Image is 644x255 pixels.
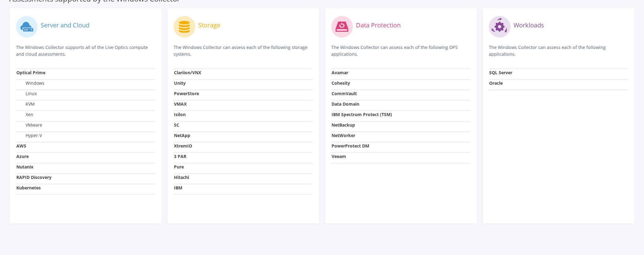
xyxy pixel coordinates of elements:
[332,153,346,159] strong: Veeam
[16,80,44,86] label: Windows
[174,91,199,96] strong: PowerStore
[174,80,186,86] strong: Unity
[174,185,182,191] strong: IBM
[174,164,184,170] strong: Pure
[16,143,26,149] strong: AWS
[16,185,41,191] strong: Kubernetes
[332,111,392,117] strong: IBM Spectrum Protect (TSM)
[332,132,355,138] strong: NetWorker
[174,111,186,117] strong: Isilon
[332,80,350,86] strong: Cohesity
[16,91,37,97] label: Linux
[174,44,313,58] p: The Windows Collector can assess each of the following storage systems.
[356,22,401,28] label: Data Protection
[16,164,33,170] strong: Nutanix
[174,70,201,75] strong: Clariion/VNX
[16,122,42,128] label: VMware
[174,122,179,128] strong: SC
[174,143,192,149] strong: XtremIO
[489,70,512,75] strong: SQL Server
[16,101,35,107] label: KVM
[16,153,29,159] strong: Azure
[41,22,89,28] label: Server and Cloud
[514,22,544,28] label: Workloads
[16,111,33,118] label: Xen
[16,174,52,180] strong: RAPID Discovery
[332,122,355,128] strong: NetBackup
[174,174,189,180] strong: Hitachi
[174,132,190,138] strong: NetApp
[332,143,369,149] strong: PowerProtect DM
[332,101,359,107] strong: Data Domain
[489,80,503,86] strong: Oracle
[174,101,187,107] strong: VMAX
[331,44,470,58] p: The Windows Collector can assess each of the following DPS applications.
[332,91,357,96] strong: CommVault
[16,44,155,58] p: The Windows Collector supports all of the Live Optics compute and cloud assessments.
[489,44,628,58] p: The Windows Collector can assess each of the following applications.
[198,22,220,28] label: Storage
[332,70,348,75] strong: Avamar
[16,132,42,139] label: Hyper-V
[174,153,186,159] strong: 3 PAR
[16,70,45,75] strong: Optical Prime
